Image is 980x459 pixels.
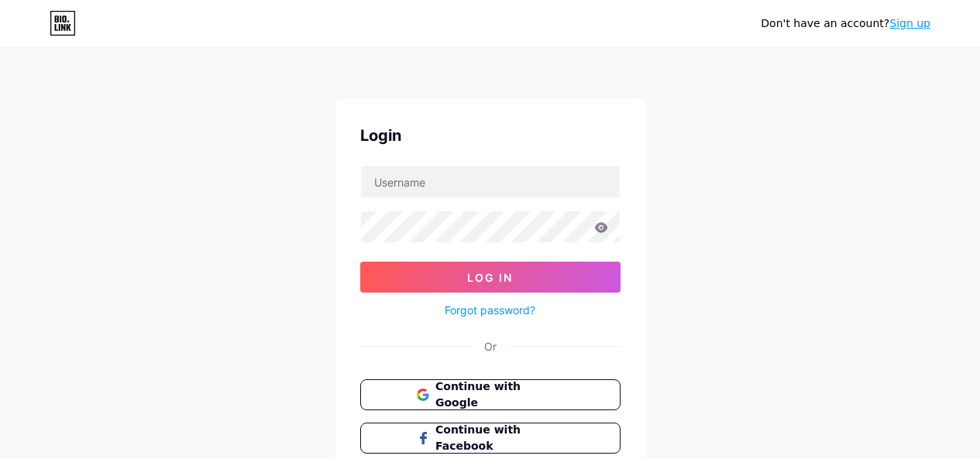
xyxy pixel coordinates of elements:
button: Continue with Google [360,379,621,410]
a: Sign up [889,17,930,29]
a: Forgot password? [445,302,535,318]
button: Log In [360,262,621,293]
input: Username [361,166,620,197]
div: Login [360,124,621,147]
div: Or [484,338,497,355]
span: Log In [467,271,513,284]
span: Continue with Google [435,379,563,411]
div: Don't have an account? [761,15,930,32]
button: Continue with Facebook [360,423,621,454]
span: Continue with Facebook [435,422,563,454]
